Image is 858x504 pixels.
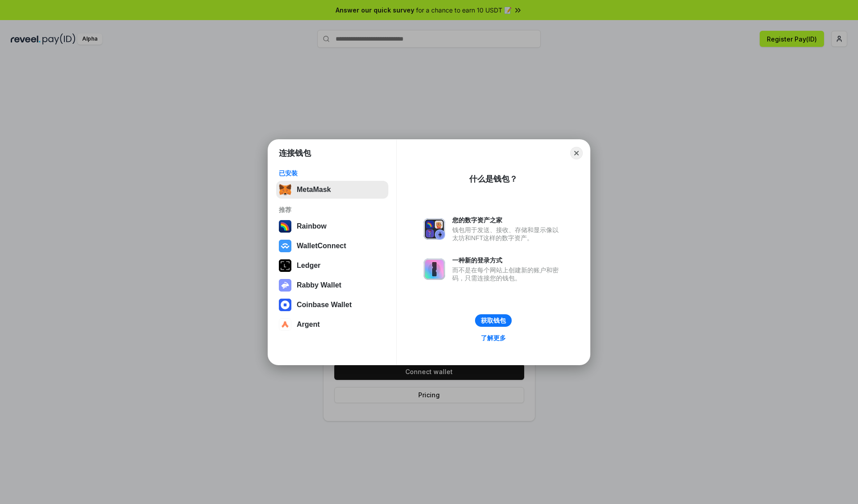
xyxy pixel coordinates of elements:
[297,186,331,194] div: MetaMask
[276,181,388,199] button: MetaMask
[279,220,291,233] img: svg+xml,%3Csvg%20width%3D%22120%22%20height%3D%22120%22%20viewBox%3D%220%200%20120%20120%22%20fil...
[297,262,320,270] div: Ledger
[297,222,327,230] div: Rainbow
[276,217,388,235] button: Rainbow
[570,147,583,159] button: Close
[452,216,563,224] div: 您的数字资产之家
[481,334,506,342] div: 了解更多
[279,240,291,252] img: svg+xml,%3Csvg%20width%3D%2228%22%20height%3D%2228%22%20viewBox%3D%220%200%2028%2028%22%20fill%3D...
[279,318,291,331] img: svg+xml,%3Csvg%20width%3D%2228%22%20height%3D%2228%22%20viewBox%3D%220%200%2028%2028%22%20fill%3D...
[279,169,386,177] div: 已安装
[452,256,563,264] div: 一种新的登录方式
[297,242,346,250] div: WalletConnect
[469,174,517,184] div: 什么是钱包？
[279,259,291,272] img: svg+xml,%3Csvg%20xmlns%3D%22http%3A%2F%2Fwww.w3.org%2F2000%2Fsvg%22%20width%3D%2228%22%20height%3...
[481,317,506,325] div: 获取钱包
[452,266,563,282] div: 而不是在每个网站上创建新的账户和密码，只需连接您的钱包。
[452,226,563,242] div: 钱包用于发送、接收、存储和显示像以太坊和NFT这样的数字资产。
[276,316,388,333] button: Argent
[297,301,352,309] div: Coinbase Wallet
[475,332,511,344] a: 了解更多
[276,296,388,314] button: Coinbase Wallet
[276,237,388,255] button: WalletConnect
[279,183,291,196] img: svg+xml,%3Csvg%20fill%3D%22none%22%20height%3D%2233%22%20viewBox%3D%220%200%2035%2033%22%20width%...
[424,258,445,280] img: svg+xml,%3Csvg%20xmlns%3D%22http%3A%2F%2Fwww.w3.org%2F2000%2Fsvg%22%20fill%3D%22none%22%20viewBox...
[424,218,445,240] img: svg+xml,%3Csvg%20xmlns%3D%22http%3A%2F%2Fwww.w3.org%2F2000%2Fsvg%22%20fill%3D%22none%22%20viewBox...
[279,299,291,311] img: svg+xml,%3Csvg%20width%3D%2228%22%20height%3D%2228%22%20viewBox%3D%220%200%2028%2028%22%20fill%3D...
[279,206,386,214] div: 推荐
[297,321,320,329] div: Argent
[279,279,291,292] img: svg+xml,%3Csvg%20xmlns%3D%22http%3A%2F%2Fwww.w3.org%2F2000%2Fsvg%22%20fill%3D%22none%22%20viewBox...
[276,257,388,275] button: Ledger
[279,148,311,158] h1: 连接钱包
[475,314,512,327] button: 获取钱包
[297,281,341,289] div: Rabby Wallet
[276,276,388,294] button: Rabby Wallet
